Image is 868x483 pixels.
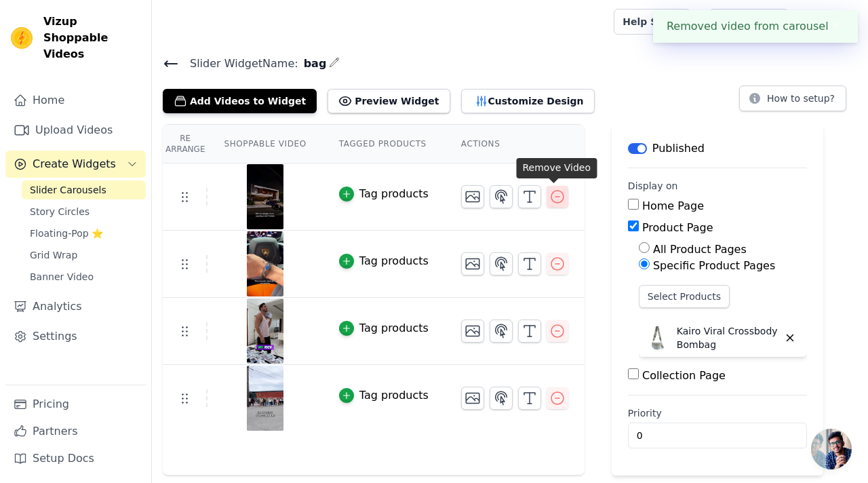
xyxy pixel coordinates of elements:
button: Customize Design [461,89,595,113]
span: Story Circles [30,205,90,218]
img: tn-c49ad3a2f0144eccabf5d0e16e7732d7.png [246,298,284,364]
th: Shoppable Video [208,125,322,163]
img: Kairo Viral Crossbody Bombag [644,324,671,351]
button: Tag products [339,320,429,336]
button: Create Widgets [5,151,146,178]
a: Story Circles [22,202,146,221]
button: Tag products [339,253,429,269]
label: Product Page [642,221,713,234]
span: Grid Wrap [30,248,77,262]
a: Slider Carousels [22,180,146,199]
button: Change Thumbnail [461,320,484,343]
a: Help Setup [614,9,690,35]
a: Partners [5,418,146,445]
button: How to setup? [739,85,846,111]
a: Pricing [5,391,146,418]
label: Collection Page [642,369,726,382]
label: Priority [628,406,807,420]
a: Analytics [5,293,146,320]
a: Upload Videos [5,117,146,144]
button: Change Thumbnail [461,185,484,208]
button: Tag products [339,186,429,202]
legend: Display on [628,179,678,193]
div: Tag products [359,320,429,336]
a: Grid Wrap [22,246,146,265]
label: Specific Product Pages [653,259,775,272]
div: Removed video from carousel [653,10,858,43]
label: Home Page [642,199,704,212]
img: tn-f962bdd53fdb48a5a542cbdd04d13b98.png [246,231,284,296]
a: Setup Docs [5,445,146,472]
span: Banner Video [30,270,94,284]
p: Published [652,140,705,157]
span: Slider Widget Name: [179,56,298,72]
button: Tag products [339,387,429,404]
a: Settings [5,323,146,350]
div: Tag products [359,186,429,202]
a: Home [5,87,146,114]
th: Actions [445,125,585,163]
div: Open chat [811,429,852,469]
button: Change Thumbnail [461,252,484,275]
th: Re Arrange [163,125,208,163]
span: Floating-Pop ⭐ [30,227,103,240]
th: Tagged Products [323,125,445,163]
button: Add Videos to Widget [163,89,317,113]
img: tn-3e4b65e6b43f46d2add45afd75b6c0c2.png [246,164,284,229]
a: Banner Video [22,267,146,286]
span: Vizup Shoppable Videos [43,14,140,62]
button: Preview Widget [328,89,450,113]
span: Slider Carousels [30,183,106,197]
a: Book Demo [709,9,787,35]
div: Tag products [359,253,429,269]
button: Close [829,18,844,35]
img: Vizup [11,27,33,49]
p: Moon [821,9,857,34]
a: How to setup? [739,95,846,108]
div: Edit Name [329,54,340,73]
div: Tag products [359,387,429,404]
label: All Product Pages [653,243,747,256]
span: bag [298,56,327,72]
button: M Moon [799,9,857,34]
p: Kairo Viral Crossbody Bombag [677,324,778,351]
span: Create Widgets [33,156,116,172]
button: Delete widget [778,326,802,349]
img: tn-e42de13dec18466e863ff33e20de88d2.png [246,366,284,431]
button: Change Thumbnail [461,387,484,410]
button: Select Products [639,285,730,308]
a: Floating-Pop ⭐ [22,224,146,243]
